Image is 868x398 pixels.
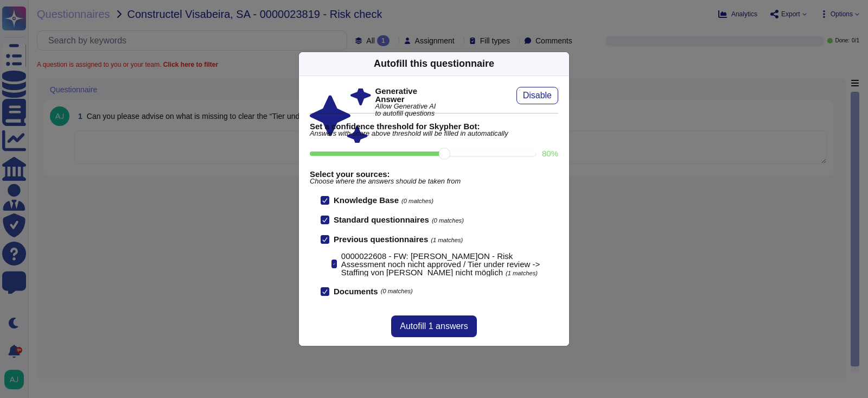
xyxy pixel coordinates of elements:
[310,130,558,137] span: Answers with score above threshold will be filled in automatically
[375,103,437,117] span: Allow Generative AI to autofill questions
[310,178,558,185] span: Choose where the answers should be taken from
[542,149,558,157] label: 80 %
[334,215,429,224] b: Standard questionnaires
[374,56,494,71] div: Autofill this questionnaire
[401,198,433,204] span: (0 matches)
[523,91,552,100] span: Disable
[334,195,399,205] b: Knowledge Base
[341,251,540,277] span: 0000022608 - FW: [PERSON_NAME]ON - Risk Assessment noch nicht approved / Tier under review -> Sta...
[381,288,413,294] span: (0 matches)
[334,287,378,295] b: Documents
[516,87,558,104] button: Disable
[310,170,558,178] b: Select your sources:
[400,322,468,331] span: Autofill 1 answers
[431,237,463,243] span: (1 matches)
[375,87,437,103] b: Generative Answer
[391,315,476,337] button: Autofill 1 answers
[432,217,464,224] span: (0 matches)
[334,235,428,244] b: Previous questionnaires
[506,270,538,276] span: (1 matches)
[310,122,558,130] b: Set a confidence threshold for Skypher Bot:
